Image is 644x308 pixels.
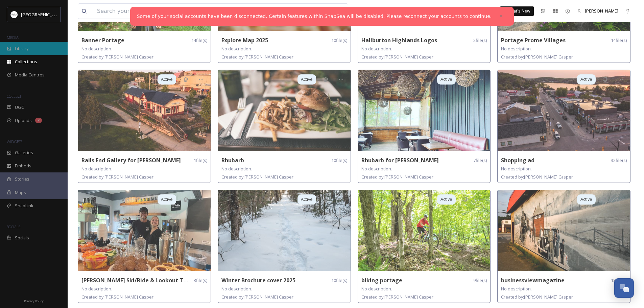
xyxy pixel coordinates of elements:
[15,189,26,196] span: Maps
[78,70,211,151] img: 64e0115e-261a-4c66-99f9-32020b52f5c0.jpg
[7,35,19,40] span: MEDIA
[221,166,252,172] span: No description.
[221,286,252,292] span: No description.
[585,8,618,14] span: [PERSON_NAME]
[301,196,313,203] span: Active
[81,294,153,300] span: Created by: [PERSON_NAME] Casper
[361,37,437,44] strong: Haliburton Highlands Logos
[21,11,64,18] span: [GEOGRAPHIC_DATA]
[473,277,487,284] span: 9 file(s)
[81,157,181,164] strong: Rails End Gallery for [PERSON_NAME]
[7,224,20,229] span: SOCIALS
[221,46,252,52] span: No description.
[440,196,452,203] span: Active
[15,72,45,78] span: Media Centres
[81,37,124,44] strong: Banner Portage
[24,299,44,303] span: Privacy Policy
[15,203,33,209] span: SnapLink
[78,190,211,271] img: baef10ef-93d0-4130-a9e6-b6a6709f5a2a.jpg
[501,46,532,52] span: No description.
[191,37,207,44] span: 14 file(s)
[15,163,31,169] span: Embeds
[221,277,295,284] strong: Winter Brochure cover 2025
[11,11,18,18] img: Frame%2013.png
[574,4,622,18] a: [PERSON_NAME]
[161,196,173,203] span: Active
[221,37,268,44] strong: Explore Map 2025
[221,157,244,164] strong: Rhubarb
[221,294,293,300] span: Created by: [PERSON_NAME] Casper
[15,176,29,182] span: Stories
[361,54,433,60] span: Created by: [PERSON_NAME] Casper
[500,6,534,16] a: What's New
[81,166,112,172] span: No description.
[614,278,634,298] button: Open Chat
[7,94,21,99] span: COLLECT
[194,277,207,284] span: 3 file(s)
[15,58,37,65] span: Collections
[501,157,534,164] strong: Shopping ad
[440,76,452,82] span: Active
[501,277,565,284] strong: businessviewmagazine
[15,45,28,52] span: Library
[361,174,433,180] span: Created by: [PERSON_NAME] Casper
[501,37,566,44] strong: Portage Prome Villages
[35,118,42,123] div: 2
[81,54,153,60] span: Created by: [PERSON_NAME] Casper
[221,54,293,60] span: Created by: [PERSON_NAME] Casper
[361,157,439,164] strong: Rhubarb for [PERSON_NAME]
[611,37,627,44] span: 14 file(s)
[194,157,207,164] span: 1 file(s)
[361,286,392,292] span: No description.
[361,294,433,300] span: Created by: [PERSON_NAME] Casper
[611,277,627,284] span: 13 file(s)
[81,286,112,292] span: No description.
[501,294,573,300] span: Created by: [PERSON_NAME] Casper
[218,70,351,151] img: 30543f0c-fa7d-49c3-8436-aa4a5cef6508.jpg
[15,104,24,111] span: UGC
[358,70,491,151] img: a524348a-839e-4414-9eae-b64c935d947c.jpg
[501,166,532,172] span: No description.
[580,196,592,203] span: Active
[137,13,492,20] a: Some of your social accounts have been disconnected. Certain features within SnapSea will be disa...
[161,76,173,82] span: Active
[81,277,197,284] strong: [PERSON_NAME] Ski/Ride & Lookout Tower
[580,76,592,82] span: Active
[331,37,347,44] span: 10 file(s)
[498,70,630,151] img: 16e3251e-e7f7-4bf0-91ca-d7b1b4117754.jpg
[361,46,392,52] span: No description.
[81,46,112,52] span: No description.
[94,4,293,19] input: Search your library
[473,37,487,44] span: 2 file(s)
[301,76,313,82] span: Active
[15,235,29,241] span: Socials
[501,286,532,292] span: No description.
[501,54,573,60] span: Created by: [PERSON_NAME] Casper
[501,174,573,180] span: Created by: [PERSON_NAME] Casper
[24,297,44,305] a: Privacy Policy
[498,190,630,271] img: 98494d60-bd10-4ceb-99fd-3edef1244c5e.jpg
[15,117,32,124] span: Uploads
[611,157,627,164] span: 32 file(s)
[305,4,344,18] a: View all files
[361,277,402,284] strong: biking portage
[331,157,347,164] span: 10 file(s)
[218,190,351,271] img: c0b7a24b-8e3a-4019-a49c-102a0e61609b.jpg
[7,139,22,144] span: WIDGETS
[81,174,153,180] span: Created by: [PERSON_NAME] Casper
[473,157,487,164] span: 7 file(s)
[331,277,347,284] span: 10 file(s)
[361,166,392,172] span: No description.
[358,190,491,271] img: fc20878e-2b2c-4d20-bf2c-603e2cc18f44.jpg
[15,149,33,156] span: Galleries
[221,174,293,180] span: Created by: [PERSON_NAME] Casper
